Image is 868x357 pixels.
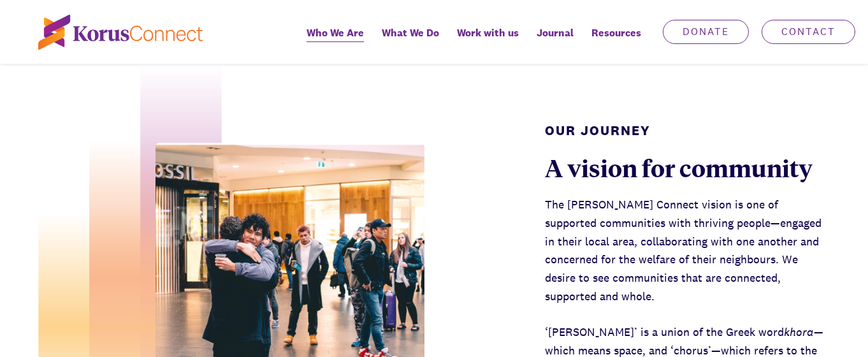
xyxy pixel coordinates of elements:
[457,24,519,42] span: Work with us
[448,18,528,64] a: Work with us
[545,196,830,306] p: The [PERSON_NAME] Connect vision is one of supported communities with thriving people—engaged in ...
[663,20,749,44] a: Donate
[545,152,830,183] div: A vision for community
[298,18,373,64] a: Who We Are
[373,18,448,64] a: What We Do
[582,18,650,64] div: Resources
[307,24,364,42] span: Who We Are
[545,121,830,140] div: Our Journey
[38,15,203,50] img: korus-connect%2Fc5177985-88d5-491d-9cd7-4a1febad1357_logo.svg
[762,20,855,44] a: Contact
[784,324,814,339] em: khora
[528,18,582,64] a: Journal
[537,24,574,42] span: Journal
[382,24,439,42] span: What We Do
